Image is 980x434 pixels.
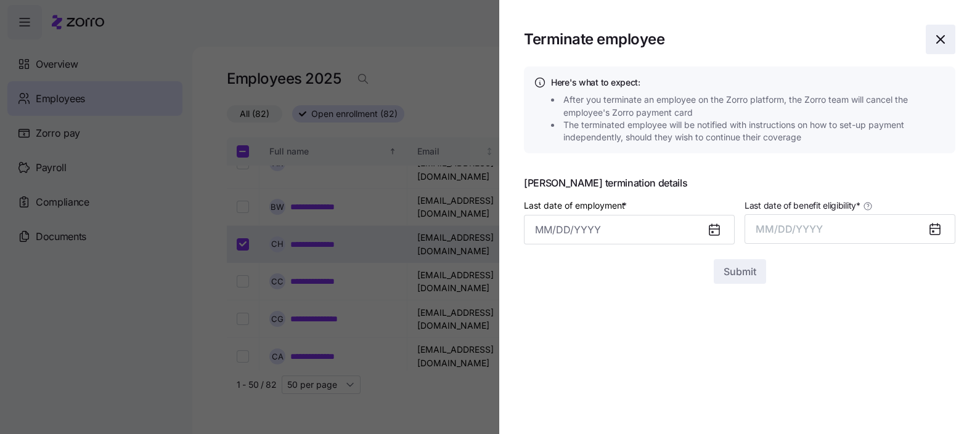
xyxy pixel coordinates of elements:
input: MM/DD/YYYY [524,215,735,244]
label: Last date of employment [524,199,629,212]
button: Submit [714,259,766,284]
span: Submit [724,264,756,279]
span: [PERSON_NAME] termination details [524,178,955,188]
h1: Terminate employee [524,30,916,49]
span: After you terminate an employee on the Zorro platform, the Zorro team will cancel the employee's ... [563,94,949,119]
button: MM/DD/YYYY [745,214,955,244]
span: MM/DD/YYYY [756,223,823,235]
h4: Here's what to expect: [551,76,945,89]
span: The terminated employee will be notified with instructions on how to set-up payment independently... [563,119,949,144]
span: Last date of benefit eligibility * [745,199,860,212]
